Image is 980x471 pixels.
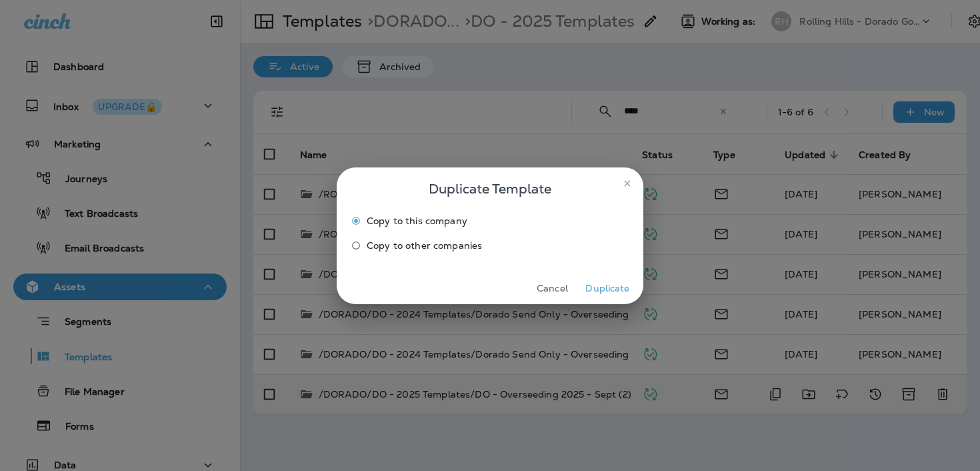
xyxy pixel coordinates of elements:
[527,278,577,299] button: Cancel
[617,173,638,194] button: close
[367,240,482,251] span: Copy to other companies
[429,178,551,199] span: Duplicate Template
[583,278,633,299] button: Duplicate
[367,215,467,226] span: Copy to this company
